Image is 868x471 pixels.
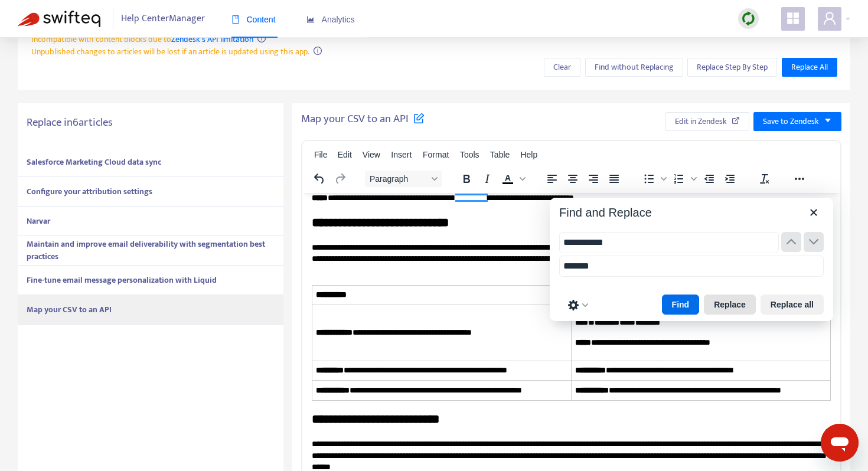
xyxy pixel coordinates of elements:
[595,61,674,74] span: Find without Replacing
[27,237,265,263] strong: Maintain and improve email deliverability with segmentation best practices
[804,232,824,252] button: Next
[520,150,537,159] span: Help
[456,171,477,187] button: Bold
[781,232,801,252] button: Previous
[753,112,841,131] button: Save to Zendeskcaret-down
[823,11,837,25] span: user
[553,61,571,74] span: Clear
[699,171,719,187] button: Decrease indent
[669,171,699,187] div: Numbered list
[309,171,329,187] button: Undo
[171,32,253,46] a: Zendesk's API limitation
[370,174,428,184] span: Paragraph
[585,58,683,77] button: Find without Replacing
[604,171,624,187] button: Justify
[665,112,749,131] button: Edit in Zendesk
[231,15,276,24] span: Content
[490,150,510,159] span: Table
[27,185,152,198] strong: Configure your attribution settings
[563,171,583,187] button: Align center
[314,47,322,55] span: info-circle
[824,116,832,125] span: caret-down
[121,8,205,30] span: Help Center Manager
[498,171,527,187] div: Text color Black
[477,171,497,187] button: Italic
[583,171,603,187] button: Align right
[27,214,50,228] strong: Narvar
[720,171,740,187] button: Increase indent
[31,45,309,58] span: Unpublished changes to articles will be lost if an article is updated using this app.
[306,15,315,24] span: area-chart
[755,171,775,187] button: Clear formatting
[804,202,824,223] button: Close
[763,115,819,128] span: Save to Zendesk
[231,15,240,24] span: book
[791,61,828,74] span: Replace All
[741,11,756,26] img: sync.dc5367851b00ba804db3.png
[27,273,217,287] strong: Fine-tune email message personalization with Liquid
[27,155,161,169] strong: Salesforce Marketing Cloud data sync
[786,11,800,25] span: appstore
[18,11,100,27] img: Swifteq
[314,150,328,159] span: File
[761,295,824,315] button: Replace all
[31,32,253,46] span: Incompatible with content blocks due to
[363,150,380,159] span: View
[301,112,425,127] h5: Map your CSV to an API
[338,150,352,159] span: Edit
[391,150,412,159] span: Insert
[639,171,668,187] div: Bullet list
[423,150,449,159] span: Format
[27,116,275,130] h5: Replace in 6 articles
[675,115,727,128] span: Edit in Zendesk
[460,150,479,159] span: Tools
[662,295,700,315] button: Find
[821,424,859,462] iframe: Button to launch messaging window
[27,303,112,316] strong: Map your CSV to an API
[330,171,350,187] button: Redo
[542,171,562,187] button: Align left
[782,58,837,77] button: Replace All
[789,171,810,187] button: Reveal or hide additional toolbar items
[306,15,355,24] span: Analytics
[365,171,442,187] button: Block Paragraph
[687,58,777,77] button: Replace Step By Step
[697,61,768,74] span: Replace Step By Step
[544,58,580,77] button: Clear
[704,295,756,315] button: Replace
[564,297,592,313] button: Preferences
